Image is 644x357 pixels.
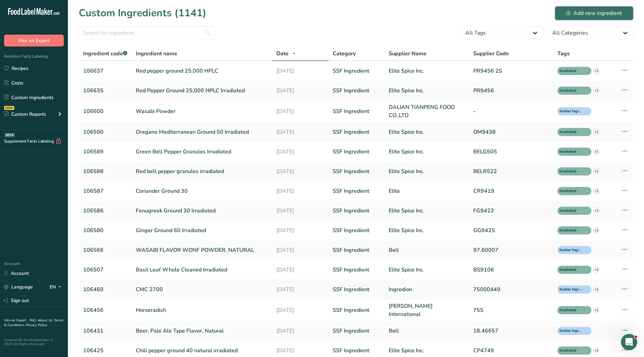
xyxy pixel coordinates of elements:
[389,285,465,294] a: Ingredion
[276,207,325,215] a: [DATE]
[559,68,583,74] span: Irradiated
[593,266,600,274] div: +1
[136,207,268,215] a: Fenugreek Ground 30 Irradiated
[38,318,54,323] a: About Us .
[559,328,583,334] span: Kosher Ingredient
[555,6,633,20] button: Add new ingredient
[389,187,465,195] a: Elite
[559,267,583,273] span: Irradiated
[593,148,600,155] div: +1
[276,107,325,115] a: [DATE]
[276,285,325,294] a: [DATE]
[4,318,28,323] a: Hire an Expert .
[333,226,381,234] a: SSF Ingredient
[276,50,289,58] span: Date
[276,87,325,95] a: [DATE]
[276,67,325,75] a: [DATE]
[559,88,583,94] span: Irradiated
[389,67,465,75] a: Elite Spice Inc.
[566,9,622,17] div: Add new ingredient
[276,346,325,355] a: [DATE]
[473,167,549,175] a: BELR522
[83,128,128,136] a: 106590
[389,148,465,156] a: Elite Spice Inc.
[389,207,465,215] a: Elite Spice Inc.
[559,109,583,114] span: Kosher Ingredient
[333,187,381,195] a: SSF Ingredient
[333,167,381,175] a: SSF Ingredient
[473,226,549,234] a: GG9425
[333,306,381,314] a: SSF Ingredient
[389,87,465,95] a: Elite Spice Inc.
[473,327,549,335] a: 18.46657
[83,207,128,215] a: 106586
[559,208,583,214] span: Irradiated
[593,87,600,94] div: +1
[333,67,381,75] a: SSF Ingredient
[79,26,215,40] input: Search for ingredient
[83,50,127,57] span: Ingredient code
[593,67,600,75] div: +1
[83,346,128,355] a: 106425
[559,228,583,233] span: Irradiated
[557,50,570,58] span: Tags
[136,226,268,234] a: Ginger Ground 60 Irradiated
[136,285,268,294] a: CMC 2700
[83,148,128,156] a: 106589
[473,187,549,195] a: CR9419
[593,187,600,195] div: +1
[593,128,600,136] div: +1
[136,246,268,254] a: WASABI FLAVOR WONF POWDER, NATURAL
[276,187,325,195] a: [DATE]
[333,285,381,294] a: SSF Ingredient
[333,50,356,58] span: Category
[559,348,583,354] span: Irradiated
[593,207,600,214] div: +1
[559,287,583,293] span: Kosher Ingredient
[559,247,583,253] span: Kosher Ingredient
[333,107,381,115] a: SSF Ingredient
[83,285,128,294] a: 106460
[83,246,128,254] a: 106566
[136,50,177,58] span: Ingredient name
[276,148,325,156] a: [DATE]
[389,167,465,175] a: Elite Spice Inc.
[621,334,637,350] iframe: Intercom live chat
[559,149,583,155] span: Irradiated
[593,286,600,293] div: +1
[136,346,268,355] a: Chili pepper ground 40 natural irradiated
[473,246,549,254] a: 97.60007
[473,306,549,314] a: 75S
[473,266,549,274] a: BS9106
[276,306,325,314] a: [DATE]
[83,167,128,175] a: 106588
[473,107,549,115] a: -
[473,285,549,294] a: 75000449
[136,87,268,95] a: Red Pepper Ground 25,000 HPLC Irradiated
[333,148,381,156] a: SSF Ingredient
[559,129,583,135] span: Irradiated
[389,246,465,254] a: Bell
[276,266,325,274] a: [DATE]
[389,302,465,318] a: [PERSON_NAME] International
[4,281,33,293] a: Language
[276,246,325,254] a: [DATE]
[83,226,128,234] a: 106580
[83,187,128,195] a: 106587
[136,187,268,195] a: Coriander Ground 30
[333,346,381,355] a: SSF Ingredient
[559,307,583,313] span: Irradiated
[136,306,268,314] a: Horseradish
[4,106,14,110] div: NEW
[389,50,426,58] span: Supplier Name
[4,318,63,327] a: Terms & Conditions .
[276,226,325,234] a: [DATE]
[473,346,549,355] a: CP4749
[389,266,465,274] a: Elite Spice Inc.
[276,327,325,335] a: [DATE]
[4,338,64,346] div: Powered By FoodLabelMaker © 2025 All Rights Reserved
[389,346,465,355] a: Elite Spice Inc.
[136,167,268,175] a: Red bell pepper granules irradiated
[333,87,381,95] a: SSF Ingredient
[83,67,128,75] a: 106637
